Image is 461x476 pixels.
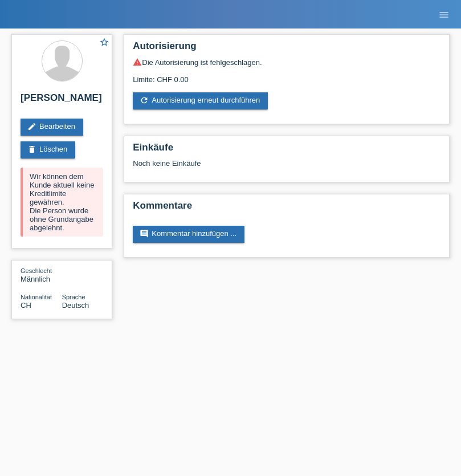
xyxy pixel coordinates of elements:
i: menu [438,9,450,21]
span: Nationalität [21,294,52,300]
a: deleteLöschen [21,141,75,158]
h2: Autorisierung [133,40,440,58]
h2: [PERSON_NAME] [21,92,103,109]
span: Geschlecht [21,267,52,274]
i: warning [133,58,142,67]
i: comment [140,229,149,238]
a: star_border [99,37,109,49]
i: delete [27,145,36,154]
a: commentKommentar hinzufügen ... [133,226,244,243]
div: Die Autorisierung ist fehlgeschlagen. [133,58,440,67]
span: Sprache [62,294,85,300]
div: Männlich [21,266,62,283]
h2: Einkäufe [133,142,440,159]
h2: Kommentare [133,200,440,217]
i: star_border [99,37,109,47]
div: Wir können dem Kunde aktuell keine Kreditlimite gewähren. Die Person wurde ohne Grundangabe abgel... [21,168,103,237]
div: Limite: CHF 0.00 [133,67,440,84]
span: Schweiz [21,301,31,310]
a: editBearbeiten [21,119,83,136]
div: Noch keine Einkäufe [133,159,440,176]
i: refresh [140,96,149,105]
a: refreshAutorisierung erneut durchführen [133,92,268,109]
span: Deutsch [62,301,89,310]
i: edit [27,122,36,131]
a: menu [433,11,455,18]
